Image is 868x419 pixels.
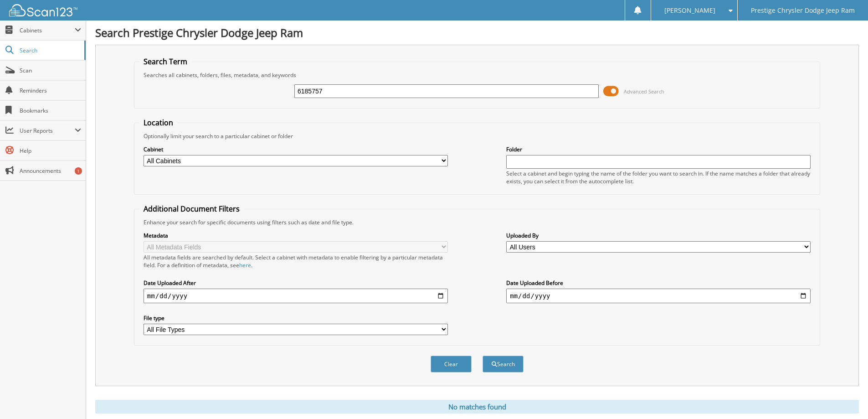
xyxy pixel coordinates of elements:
[506,232,811,239] label: Uploaded By
[144,145,448,153] label: Cabinet
[20,67,81,74] span: Scan
[144,279,448,287] label: Date Uploaded After
[9,4,77,16] img: scan123-logo-white.svg
[20,26,75,34] span: Cabinets
[20,167,81,175] span: Announcements
[506,145,811,153] label: Folder
[506,170,811,185] div: Select a cabinet and begin typing the name of the folder you want to search in. If the name match...
[506,279,811,287] label: Date Uploaded Before
[624,88,664,95] span: Advanced Search
[20,47,80,54] span: Search
[144,253,448,269] div: All metadata fields are searched by default. Select a cabinet with metadata to enable filtering b...
[664,8,715,13] span: [PERSON_NAME]
[431,356,472,372] button: Clear
[95,400,859,414] div: No matches found
[139,57,192,67] legend: Search Term
[139,71,815,79] div: Searches all cabinets, folders, files, metadata, and keywords
[483,356,524,372] button: Search
[20,147,81,155] span: Help
[751,8,855,13] span: Prestige Chrysler Dodge Jeep Ram
[139,132,815,140] div: Optionally limit your search to a particular cabinet or folder
[139,118,178,128] legend: Location
[239,261,251,269] a: here
[20,127,75,134] span: User Reports
[95,25,859,40] h1: Search Prestige Chrysler Dodge Jeep Ram
[20,87,81,94] span: Reminders
[139,204,244,214] legend: Additional Document Filters
[144,289,448,303] input: start
[139,218,815,226] div: Enhance your search for specific documents using filters such as date and file type.
[506,289,811,303] input: end
[75,167,82,175] div: 1
[20,107,81,114] span: Bookmarks
[144,314,448,322] label: File type
[144,232,448,239] label: Metadata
